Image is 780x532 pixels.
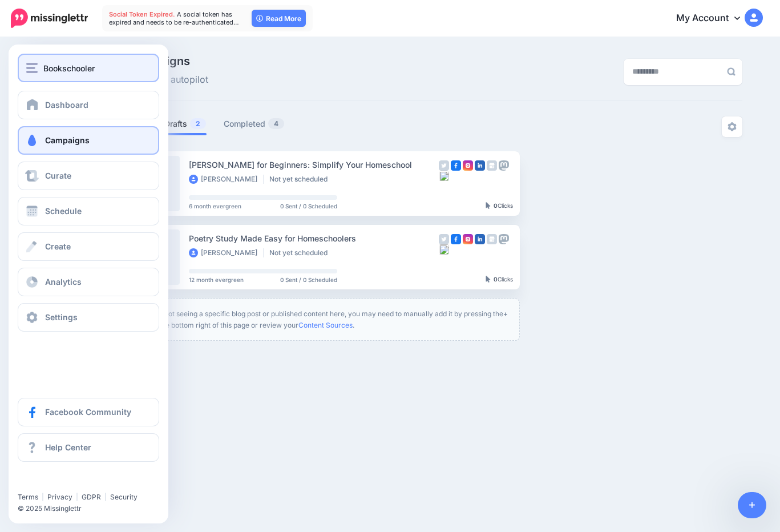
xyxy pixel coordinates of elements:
div: Clicks [486,276,513,283]
span: | [104,493,107,501]
span: | [42,493,44,501]
span: Facebook Community [45,407,131,417]
b: 0 [494,276,498,283]
a: Curate [18,162,159,190]
span: Analytics [45,277,82,287]
img: pointer-grey-darker.png [486,202,491,209]
a: Completed4 [224,117,285,131]
img: pointer-grey-darker.png [486,276,491,283]
span: 0 Sent / 0 Scheduled [280,203,337,209]
img: twitter-grey-square.png [439,160,449,171]
a: Help Center [18,433,159,462]
li: [PERSON_NAME] [189,175,264,184]
img: linkedin-square.png [475,234,485,244]
a: Privacy [47,493,72,501]
img: mastodon-grey-square.png [499,234,509,244]
div: [PERSON_NAME] for Beginners: Simplify Your Homeschool [189,158,439,171]
span: Dashboard [45,100,88,110]
img: instagram-square.png [463,234,473,244]
img: linkedin-square.png [475,160,485,171]
li: [PERSON_NAME] [189,248,264,257]
a: Schedule [18,197,159,225]
img: Missinglettr [11,9,88,28]
span: Bookschooler [43,62,95,75]
p: If you're not seeing a specific blog post or published content here, you may need to manually add... [136,308,510,331]
div: Poetry Study Made Easy for Homeschoolers [189,232,439,245]
a: Campaigns [18,126,159,155]
img: facebook-square.png [451,160,461,171]
a: Content Sources [298,321,353,329]
span: Campaigns [45,135,90,145]
li: © 2025 Missinglettr [18,503,166,514]
img: facebook-square.png [451,234,461,244]
img: google_business-grey-square.png [487,160,497,171]
a: Security [110,493,138,501]
a: Drafts2 [164,117,207,131]
a: Analytics [18,268,159,296]
span: | [76,493,78,501]
span: 6 month evergreen [189,203,241,209]
b: 0 [494,202,498,209]
span: Curate [45,171,71,180]
li: Not yet scheduled [269,175,333,184]
img: bluesky-grey-square.png [439,244,449,255]
span: 12 month evergreen [189,277,244,283]
span: A social token has expired and needs to be re-authenticated… [109,10,239,26]
span: Settings [45,312,78,322]
a: Dashboard [18,91,159,119]
li: Not yet scheduled [269,248,333,257]
img: google_business-grey-square.png [487,234,497,244]
span: 4 [268,118,284,129]
img: bluesky-grey-square.png [439,171,449,181]
img: mastodon-grey-square.png [499,160,509,171]
iframe: Twitter Follow Button [18,476,104,487]
a: GDPR [82,493,101,501]
span: Schedule [45,206,82,216]
button: Bookschooler [18,54,159,82]
a: Settings [18,303,159,332]
img: twitter-grey-square.png [439,234,449,244]
span: Social Token Expired. [109,10,175,18]
a: Read More [252,10,306,27]
span: Create [45,241,71,251]
span: 0 Sent / 0 Scheduled [280,277,337,283]
a: My Account [665,5,763,33]
img: settings-grey.png [728,122,737,131]
span: Help Center [45,442,91,452]
div: Clicks [486,203,513,209]
span: 2 [190,118,206,129]
img: instagram-square.png [463,160,473,171]
a: Create [18,232,159,261]
img: search-grey-6.png [727,67,735,76]
a: Facebook Community [18,398,159,426]
a: Terms [18,493,38,501]
img: menu.png [26,63,38,73]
